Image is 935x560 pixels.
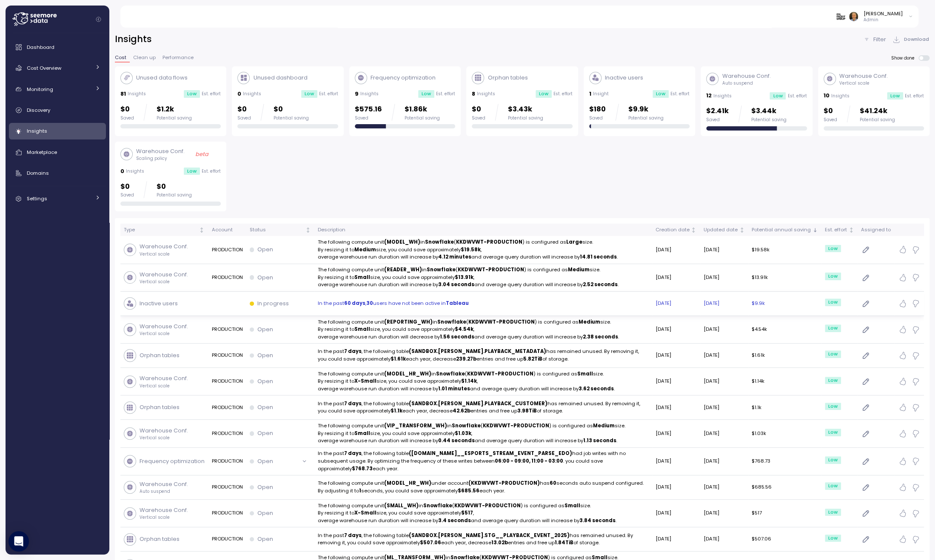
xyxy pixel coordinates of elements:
strong: (SANDBOX.[PERSON_NAME].PLAYBACK_CUSTOMER) [409,400,547,407]
p: average warehouse run duration will increase by and average query duration will increase by . [318,437,649,445]
p: Open [257,377,273,386]
strong: Small [354,430,370,437]
div: Open Intercom Messenger [9,531,29,551]
a: Insights [9,123,106,140]
strong: Tableau [446,300,469,307]
p: $1.2k [157,104,192,115]
p: 81 [120,90,126,98]
p: 0 [237,90,241,98]
p: $1.86k [405,104,440,115]
strong: 2.52 seconds [583,281,618,288]
span: Cost Overview [27,65,61,71]
p: Warehouse Conf. [140,242,188,251]
span: Domains [27,170,49,176]
td: PRODUCTION [208,475,246,500]
strong: $19.58k [461,246,481,253]
td: [DATE] [700,475,748,500]
strong: Medium [593,422,615,429]
p: $0 [472,104,485,115]
p: Est. effort [788,93,807,99]
div: Description [318,226,649,234]
strong: 3.98TiB [517,407,537,414]
td: [DATE] [700,500,748,527]
strong: X-Small [354,509,376,516]
p: In the past , users have not been active in [318,300,649,307]
a: Dashboard [9,39,106,56]
a: Discovery [9,102,106,119]
p: $0 [120,104,134,115]
p: Unused dashboard [254,74,308,82]
td: [DATE] [700,316,748,344]
div: [PERSON_NAME] [864,10,903,17]
div: Potential saving [405,115,440,121]
p: Open [257,457,273,466]
p: Est. effort [553,91,573,97]
p: By resizing it to size, you could save approximately , [318,378,649,385]
td: PRODUCTION [208,395,246,420]
p: In the past , the following table has remained unused. By removing it, you could save approximate... [318,348,649,363]
p: Vertical scale [140,383,188,389]
p: Warehouse Conf. [140,506,188,515]
p: Insights [477,91,495,97]
td: PRODUCTION [208,344,246,368]
p: 9 [355,90,359,98]
strong: Snowflake [436,370,465,377]
strong: 1.13 seconds [583,437,616,444]
p: Auto suspend [140,489,188,495]
p: $2.41k [706,105,729,117]
p: By resizing it to size, you could save approximately , [318,274,649,281]
div: Saved [706,117,729,123]
p: By resizing it to size, you could save approximately , [318,509,649,517]
strong: Small [354,274,370,281]
div: Low [536,90,552,98]
p: Warehouse Conf. [722,72,770,80]
p: $3.43k [508,104,543,115]
a: Marketplace [9,144,106,161]
strong: KKDWVWT-PRODUCTION [454,502,521,509]
span: Discovery [27,107,50,114]
strong: 42.62b [453,407,470,414]
p: Insights [126,168,144,174]
strong: 60 days [344,300,365,307]
img: ACg8ocJGXzOstUcSGpJl7WsweQqcTcXsmMI3fEIuLrbjajM8c4QeNgY=s96-c [849,12,858,21]
th: Creation dateNot sorted [652,224,700,236]
p: Open [257,509,273,517]
p: Auto suspend [722,80,770,86]
p: Warehouse Conf. [140,374,188,383]
p: Open [257,351,273,360]
p: In the past , the following table had job writes with no subsequent usage. By optimizing the freq... [318,450,649,472]
strong: 3.04 seconds [438,281,474,288]
button: Collapse navigation [93,16,104,23]
div: Low [825,245,841,253]
strong: KKDWVWT-PRODUCTION [467,370,533,377]
strong: Large [566,239,582,245]
td: PRODUCTION [208,316,246,344]
button: Open [250,455,311,467]
div: Low [418,90,434,98]
span: Marketplace [27,149,57,156]
p: Open [257,245,273,254]
td: [DATE] [652,368,700,395]
p: average warehouse run duration will increase by and average query duration will increase by . [318,281,649,289]
span: Show done [891,55,918,61]
strong: Snowflake [427,266,456,273]
strong: $768.73 [352,465,373,472]
div: Assigned to [861,226,891,234]
strong: Small [564,502,580,509]
p: Frequency optimization [140,457,205,466]
p: Open [257,429,273,438]
th: Est. effortNot sorted [821,224,858,236]
strong: (MODEL_WH) [384,239,420,245]
td: [DATE] [700,448,748,475]
p: $0 [237,104,251,115]
p: Open [257,403,273,412]
strong: ([DOMAIN_NAME]__ESPORTS_STREAM_EVENT_PARSE_EDO) [409,450,572,457]
p: 0 [120,167,124,176]
h2: Insights [115,33,152,45]
p: Orphan tables [140,403,180,412]
strong: (READER_WH) [384,266,422,273]
div: Saved [355,115,382,121]
p: The following compute unit in ( ) is configured as size. [318,318,649,326]
p: average warehouse run duration will increase by and average query duration will increase by . [318,253,649,261]
strong: 4.12 minutes [438,253,471,260]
